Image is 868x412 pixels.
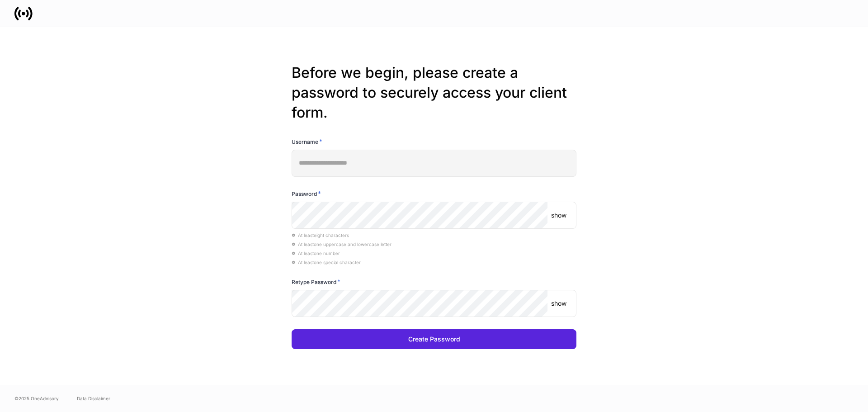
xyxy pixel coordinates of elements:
div: Create Password [408,336,460,342]
span: At least one number [292,251,340,256]
p: show [551,211,566,220]
button: Create Password [292,329,576,349]
h6: Username [292,137,322,146]
span: At least eight characters [292,232,349,238]
span: At least one special character [292,260,361,265]
h2: Before we begin, please create a password to securely access your client form. [292,63,576,123]
span: At least one uppercase and lowercase letter [292,242,392,247]
h6: Password [292,189,321,198]
a: Data Disclaimer [77,395,110,402]
span: © 2025 OneAdvisory [14,395,59,402]
p: show [551,299,566,308]
h6: Retype Password [292,277,340,286]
